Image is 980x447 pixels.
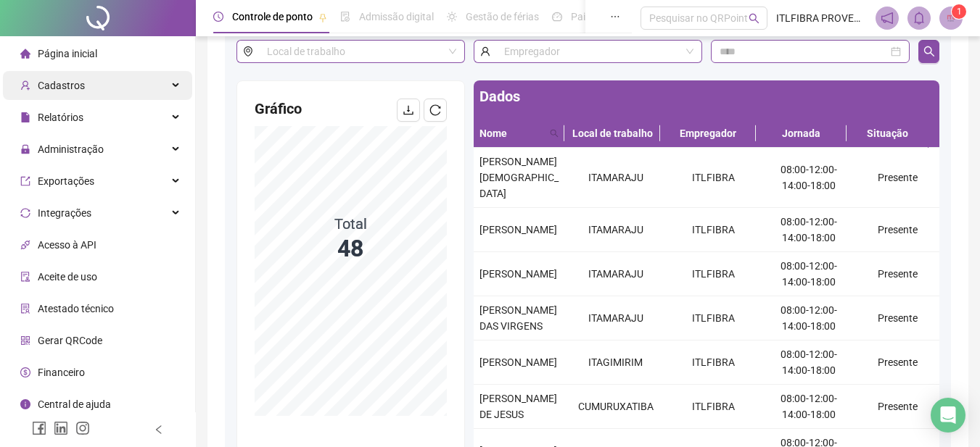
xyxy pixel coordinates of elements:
span: reload [429,104,441,116]
td: 08:00-12:00-14:00-18:00 [762,208,855,252]
span: dashboard [552,12,562,22]
span: left [154,425,164,435]
img: 38576 [940,7,962,29]
span: Painel do DP [571,11,627,22]
span: audit [20,272,30,282]
td: Presente [855,252,939,296]
span: clock-circle [213,12,223,22]
td: Presente [855,208,939,252]
span: file-done [340,12,350,22]
span: [PERSON_NAME] DAS VIRGENS [479,304,557,332]
td: ITLFIBRA [664,385,762,429]
td: ITAMARAJU [567,208,664,252]
span: qrcode [20,335,30,346]
span: [PERSON_NAME][DEMOGRAPHIC_DATA] [479,156,559,199]
td: CUMURUXATIBA [567,385,664,429]
th: Local de trabalho [564,120,660,148]
span: notification [881,12,894,25]
td: ITAMARAJU [567,148,664,208]
span: [PERSON_NAME] [479,268,557,280]
span: Aceite de uso [38,271,97,283]
span: download [403,104,414,116]
span: Gestão de férias [466,11,539,22]
span: info-circle [20,399,30,409]
td: Presente [855,341,939,385]
span: Financeiro [38,367,85,378]
div: Open Intercom Messenger [931,398,965,433]
span: 1 [957,7,962,17]
span: export [20,176,30,186]
span: linkedin [54,421,68,435]
th: Situação [847,120,928,148]
span: [PERSON_NAME] [479,224,557,235]
span: dollar [20,367,30,377]
td: ITLFIBRA [664,148,762,208]
span: sun [447,12,457,22]
td: 08:00-12:00-14:00-18:00 [762,385,855,429]
span: Gráfico [255,100,302,117]
td: Presente [855,296,939,341]
span: instagram [75,421,90,435]
span: solution [20,304,30,314]
span: Acesso à API [38,239,96,251]
span: environment [236,40,259,63]
span: ITLFIBRA PROVEDOR DE INTERNET [776,10,867,26]
span: bell [913,12,926,25]
span: Central de ajuda [38,398,111,410]
td: 08:00-12:00-14:00-18:00 [762,341,855,385]
td: ITLFIBRA [664,341,762,385]
span: ellipsis [610,12,620,22]
span: Nome [479,125,544,141]
td: ITLFIBRA [664,208,762,252]
span: pushpin [318,13,327,22]
span: file [20,112,30,122]
span: Página inicial [38,48,97,59]
span: Integrações [38,207,91,219]
td: ITAMARAJU [567,296,664,341]
span: search [547,122,561,144]
span: Exportações [38,175,94,187]
span: user-add [20,80,30,91]
span: Dados [479,88,520,105]
span: Controle de ponto [232,11,313,22]
th: Jornada [756,120,847,148]
span: Cadastros [38,80,85,91]
td: ITLFIBRA [664,296,762,341]
td: Presente [855,148,939,208]
td: 08:00-12:00-14:00-18:00 [762,296,855,341]
span: sync [20,208,30,218]
span: api [20,240,30,250]
span: search [550,129,559,138]
span: lock [20,144,30,154]
span: Admissão digital [359,11,434,22]
td: Presente [855,385,939,429]
span: home [20,49,30,59]
span: facebook [32,421,46,435]
th: Empregador [660,120,756,148]
span: user [474,40,496,63]
span: [PERSON_NAME] DE JESUS [479,393,557,420]
td: ITAMARAJU [567,252,664,296]
td: 08:00-12:00-14:00-18:00 [762,252,855,296]
td: 08:00-12:00-14:00-18:00 [762,148,855,208]
span: Relatórios [38,112,83,123]
sup: Atualize o seu contato no menu Meus Dados [952,4,966,19]
span: Administração [38,143,104,155]
td: ITAGIMIRIM [567,341,664,385]
span: search [923,46,935,57]
td: ITLFIBRA [664,252,762,296]
span: Atestado técnico [38,303,114,314]
span: search [749,13,759,24]
span: [PERSON_NAME] [479,356,557,368]
span: Gerar QRCode [38,335,102,346]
